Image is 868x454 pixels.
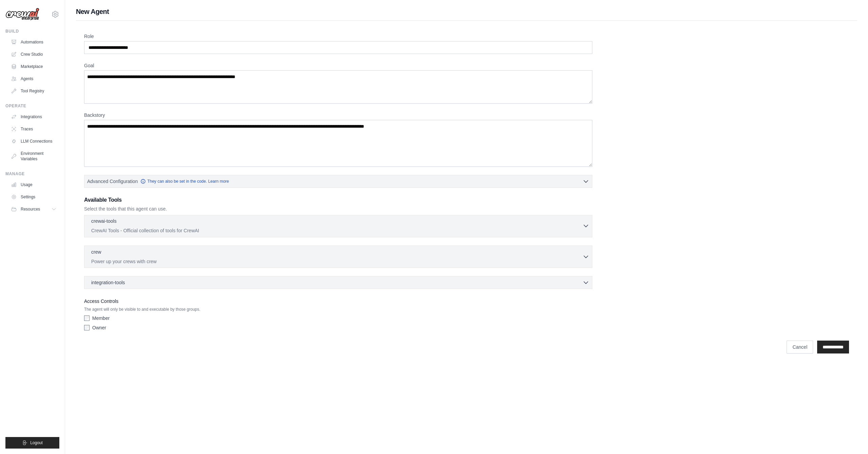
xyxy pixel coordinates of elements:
a: Integrations [8,111,59,122]
a: Usage [8,179,59,190]
a: Cancel [787,341,813,353]
button: crew Power up your crews with crew [87,249,589,265]
a: Tool Registry [8,86,59,96]
a: Automations [8,37,59,48]
h1: New Agent [76,7,857,16]
a: They can also be set in the code. Learn more [140,179,229,184]
span: Resources [21,206,40,212]
label: Owner [92,324,106,331]
a: LLM Connections [8,136,59,147]
a: Crew Studio [8,49,59,60]
button: Advanced Configuration They can also be set in the code. Learn more [84,175,592,187]
label: Goal [84,62,592,69]
a: Environment Variables [8,148,59,164]
button: crewai-tools CrewAI Tools - Official collection of tools for CrewAI [87,218,589,234]
p: CrewAI Tools - Official collection of tools for CrewAI [91,227,583,234]
button: integration-tools [87,279,589,286]
p: crew [91,249,101,255]
div: Manage [5,171,59,177]
a: Traces [8,124,59,134]
div: Operate [5,103,59,109]
p: crewai-tools [91,218,117,224]
label: Backstory [84,112,592,119]
div: Build [5,29,59,34]
p: Select the tools that this agent can use. [84,205,592,212]
p: Power up your crews with crew [91,258,583,265]
label: Member [92,315,110,322]
a: Marketplace [8,61,59,72]
button: Resources [8,204,59,215]
h3: Available Tools [84,196,592,204]
label: Role [84,33,592,40]
span: Advanced Configuration [87,178,138,185]
label: Access Controls [84,297,592,305]
a: Settings [8,192,59,202]
button: Logout [5,437,59,449]
span: Logout [30,440,43,446]
a: Agents [8,73,59,84]
p: The agent will only be visible to and executable by those groups. [84,307,592,312]
img: Logo [5,8,39,21]
span: integration-tools [91,279,125,286]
